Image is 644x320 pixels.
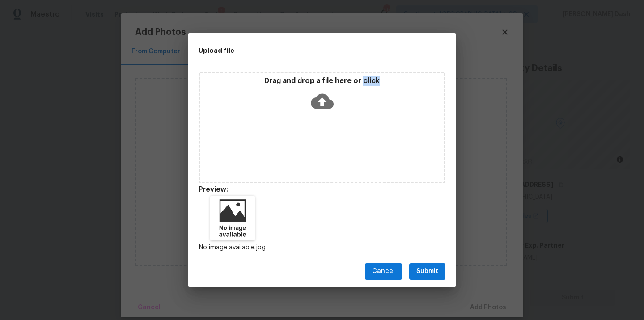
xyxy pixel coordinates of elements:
[200,76,444,86] p: Drag and drop a file here or click
[365,263,402,280] button: Cancel
[199,46,405,55] h2: Upload file
[210,196,255,240] img: Z
[409,263,445,280] button: Submit
[416,266,438,277] span: Submit
[372,266,395,277] span: Cancel
[199,243,267,253] p: No image available.jpg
